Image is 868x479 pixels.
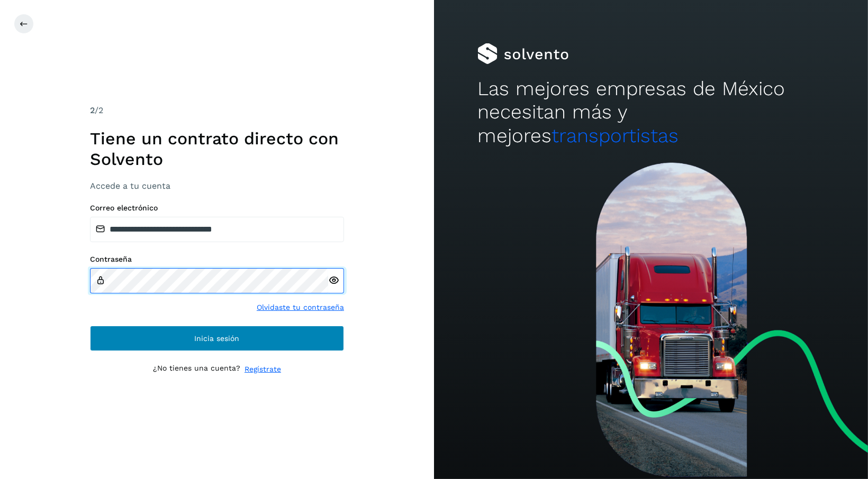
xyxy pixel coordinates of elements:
h2: Las mejores empresas de México necesitan más y mejores [477,77,825,148]
a: Regístrate [245,364,281,375]
button: Inicia sesión [90,326,344,351]
label: Correo electrónico [90,204,344,213]
span: Inicia sesión [195,335,240,342]
label: Contraseña [90,255,344,264]
h3: Accede a tu cuenta [90,181,344,191]
p: ¿No tienes una cuenta? [153,364,240,375]
a: Olvidaste tu contraseña [257,302,344,313]
span: transportistas [551,124,679,147]
span: 2 [90,105,95,115]
div: /2 [90,104,344,117]
h1: Tiene un contrato directo con Solvento [90,128,344,169]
